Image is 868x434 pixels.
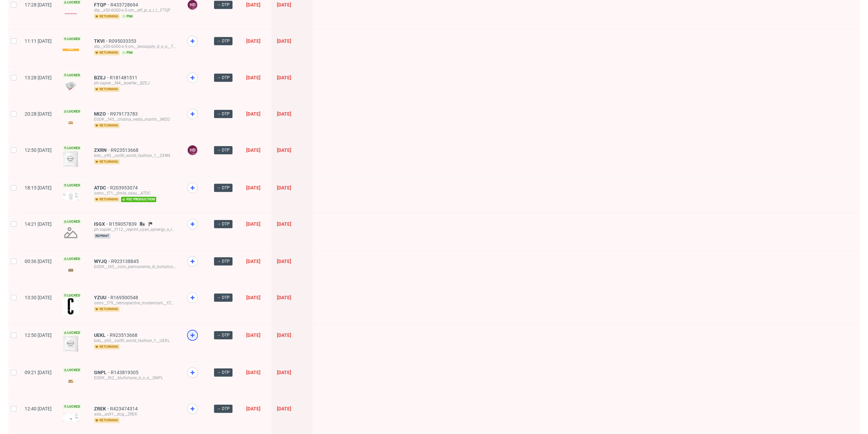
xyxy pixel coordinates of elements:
[63,145,82,151] span: Locked
[217,406,230,412] span: → DTP
[25,295,52,300] span: 13:30 [DATE]
[94,306,120,312] span: returning
[246,2,261,8] span: [DATE]
[110,332,139,338] a: R923513668
[25,75,52,80] span: 13:28 [DATE]
[277,221,291,227] span: [DATE]
[121,197,156,202] span: fsc production
[110,406,139,411] a: R423474314
[94,117,176,122] div: EGDK__f45__cristina_vedia_martin__MIZO
[94,264,176,269] div: EGDK__f45__vizio_permanente_di_bottalico_antonio__WYJQ
[94,38,109,44] a: TKVI
[94,159,120,165] span: returning
[217,221,230,227] span: → DTP
[63,109,82,114] span: Locked
[25,147,52,153] span: 12:50 [DATE]
[25,259,52,264] span: 00:36 [DATE]
[94,300,176,306] div: ostro__f79__retrospective_modernism__YZUU
[110,2,139,8] span: R433728694
[94,50,120,55] span: returning
[246,38,261,44] span: [DATE]
[94,233,110,239] span: reprint
[94,147,111,153] a: ZXRN
[217,147,230,153] span: → DTP
[246,221,261,227] span: [DATE]
[277,2,291,8] span: [DATE]
[63,293,82,298] span: Locked
[63,183,82,188] span: Locked
[94,75,110,80] a: BZEJ
[217,369,230,376] span: → DTP
[94,295,110,300] a: YZUU
[94,227,176,232] div: ph-zapier__f112__reprint_cyan_synergy_s_r_o__ISGX
[63,336,79,352] img: version_two_editor_design
[111,147,140,153] a: R923513668
[94,14,120,19] span: returning
[94,153,176,158] div: bds__y90__outfit_world_fashion_1__ZXRN
[277,332,291,338] span: [DATE]
[63,49,79,51] img: version_two_editor_design.png
[110,75,139,80] a: R181481511
[246,259,261,264] span: [DATE]
[94,80,176,86] div: ph-zapier__f44__koerfer__BZEJ
[277,185,291,190] span: [DATE]
[110,185,139,190] a: R203953074
[94,411,176,417] div: ada__as91__dcg__ZREK
[246,295,261,300] span: [DATE]
[277,38,291,44] span: [DATE]
[25,111,52,117] span: 20:28 [DATE]
[277,111,291,117] span: [DATE]
[63,151,79,167] img: version_two_editor_design
[94,338,176,343] div: bds__y60__outfit_world_fashion_1__UEKL
[94,8,176,13] div: dlp__x50-6000-x-5-cm__eff_pi_s_r_l__FTQP
[63,192,79,200] img: version_two_editor_design.png
[94,111,110,117] a: MIZO
[94,375,176,381] div: EGDK__f62__blufortune_d_o_o__GNPL
[63,36,82,42] span: Locked
[63,413,79,422] img: version_two_editor_design.png
[94,221,109,227] span: ISGX
[25,370,52,375] span: 09:21 [DATE]
[277,259,291,264] span: [DATE]
[25,2,52,8] span: 17:28 [DATE]
[94,332,110,338] a: UEKL
[63,330,82,336] span: Locked
[63,224,79,241] img: no_design.png
[246,111,261,117] span: [DATE]
[63,73,82,78] span: Locked
[110,295,139,300] a: R169500548
[63,256,82,262] span: Locked
[94,190,176,196] div: ostro__f71__jimily_sasu__ATDC
[217,38,230,44] span: → DTP
[217,185,230,191] span: → DTP
[25,221,52,227] span: 14:21 [DATE]
[217,2,230,8] span: → DTP
[94,259,111,264] a: WYJQ
[109,38,138,44] a: R095033353
[217,111,230,117] span: → DTP
[94,344,120,350] span: returning
[94,370,111,375] a: GNPL
[217,75,230,81] span: → DTP
[111,370,140,375] a: R143819305
[246,185,261,190] span: [DATE]
[25,406,52,411] span: 12:40 [DATE]
[277,406,291,411] span: [DATE]
[277,370,291,375] span: [DATE]
[94,185,110,190] a: ATDC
